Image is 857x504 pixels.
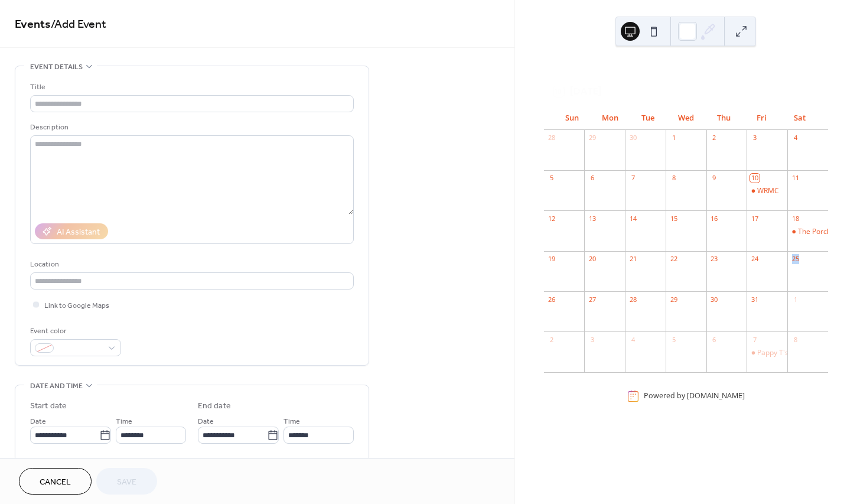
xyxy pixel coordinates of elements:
span: Link to Google Maps [44,300,109,312]
div: Start date [30,400,67,412]
div: [DATE] [544,63,828,77]
div: 15 [669,214,678,223]
div: 7 [628,174,637,183]
div: 13 [588,214,597,223]
div: Pappy T's [757,348,788,358]
div: Tue [629,106,667,130]
span: Time [284,415,300,428]
span: / Add Event [51,13,106,36]
div: The Porch [787,227,828,237]
button: Cancel [19,468,92,495]
span: Date [198,415,214,428]
div: 1 [669,134,678,142]
div: 4 [791,134,800,142]
div: 23 [710,255,719,264]
div: 21 [628,255,637,264]
div: 22 [669,255,678,264]
div: 28 [628,295,637,304]
div: The Porch [798,227,831,237]
div: 19 [548,255,556,264]
div: Pappy T's [747,348,787,358]
div: 29 [588,134,597,142]
div: 31 [750,295,759,304]
div: 16 [710,214,719,223]
span: Time [116,415,132,428]
div: Description [30,121,351,134]
div: 4 [628,335,637,344]
div: 26 [548,295,556,304]
div: 14 [628,214,637,223]
a: [DOMAIN_NAME] [687,391,745,401]
div: 10 [750,174,759,183]
div: 11 [791,174,800,183]
div: 7 [750,335,759,344]
div: 9 [710,174,719,183]
div: WRMC [757,186,779,196]
div: Mon [591,106,629,130]
div: Wed [667,106,705,130]
div: End date [198,400,231,412]
div: 8 [791,335,800,344]
span: Date [30,415,46,428]
div: 2 [710,134,719,142]
div: 6 [710,335,719,344]
div: 28 [548,134,556,142]
div: Powered by [644,391,745,401]
div: Location [30,258,351,271]
div: Thu [705,106,742,130]
div: 5 [548,174,556,183]
span: Cancel [40,476,71,489]
div: 29 [669,295,678,304]
div: 17 [750,214,759,223]
div: WRMC [747,186,787,196]
div: 30 [628,134,637,142]
a: Events [15,13,51,36]
div: 12 [548,214,556,223]
span: Event details [30,61,83,73]
div: 3 [588,335,597,344]
div: 2 [548,335,556,344]
div: 8 [669,174,678,183]
span: Date and time [30,380,83,392]
div: Title [30,81,351,93]
div: 24 [750,255,759,264]
div: 20 [588,255,597,264]
div: Sat [781,106,819,130]
div: 3 [750,134,759,142]
div: Fri [743,106,781,130]
div: 5 [669,335,678,344]
div: 18 [791,214,800,223]
div: 30 [710,295,719,304]
div: Event color [30,325,119,337]
div: 27 [588,295,597,304]
div: 25 [791,255,800,264]
div: 1 [791,295,800,304]
div: Sun [553,106,591,130]
div: 6 [588,174,597,183]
